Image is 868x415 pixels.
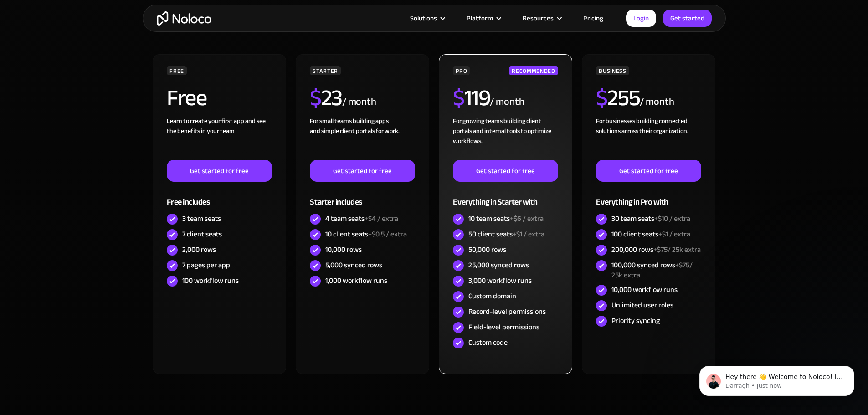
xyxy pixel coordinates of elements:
[182,214,221,224] div: 3 team seats
[157,11,211,26] a: home
[453,87,490,109] h2: 119
[523,12,554,24] div: Resources
[686,347,868,410] iframe: Intercom notifications message
[468,214,544,224] div: 10 team seats
[325,260,382,270] div: 5,000 synced rows
[626,10,656,27] a: Login
[611,260,701,280] div: 100,000 synced rows
[365,212,398,225] span: +$4 / extra
[653,243,701,256] span: +$75/ 25k extra
[453,182,558,211] div: Everything in Starter with
[468,291,516,301] div: Custom domain
[167,87,206,109] h2: Free
[611,285,678,295] div: 10,000 workflow runs
[310,182,415,211] div: Starter includes
[182,260,230,270] div: 7 pages per app
[572,12,615,24] a: Pricing
[310,77,321,119] span: $
[596,77,607,119] span: $
[611,214,690,224] div: 30 team seats
[468,338,508,348] div: Custom code
[468,260,529,270] div: 25,000 synced rows
[310,87,342,109] h2: 23
[511,12,572,24] div: Resources
[167,182,272,211] div: Free includes
[325,229,407,239] div: 10 client seats
[663,10,712,27] a: Get started
[453,66,470,75] div: PRO
[596,160,701,182] a: Get started for free
[611,245,701,255] div: 200,000 rows
[467,12,493,24] div: Platform
[325,245,362,255] div: 10,000 rows
[468,229,544,239] div: 50 client seats
[453,160,558,182] a: Get started for free
[611,229,690,239] div: 100 client seats
[368,227,407,241] span: +$0.5 / extra
[510,212,544,225] span: +$6 / extra
[596,116,701,160] div: For businesses building connected solutions across their organization. ‍
[310,160,415,182] a: Get started for free
[490,95,524,109] div: / month
[468,276,532,286] div: 3,000 workflow runs
[453,77,464,119] span: $
[611,316,660,326] div: Priority syncing
[410,12,437,24] div: Solutions
[182,245,216,255] div: 2,000 rows
[611,300,673,310] div: Unlimited user roles
[513,227,544,241] span: +$1 / extra
[167,116,272,160] div: Learn to create your first app and see the benefits in your team ‍
[399,12,455,24] div: Solutions
[167,160,272,182] a: Get started for free
[468,245,506,255] div: 50,000 rows
[611,258,693,282] span: +$75/ 25k extra
[325,276,387,286] div: 1,000 workflow runs
[325,214,398,224] div: 4 team seats
[640,95,674,109] div: / month
[342,95,376,109] div: / month
[182,276,239,286] div: 100 workflow runs
[453,116,558,160] div: For growing teams building client portals and internal tools to optimize workflows.
[468,322,539,332] div: Field-level permissions
[468,307,546,317] div: Record-level permissions
[167,66,187,75] div: FREE
[310,116,415,160] div: For small teams building apps and simple client portals for work. ‍
[182,229,222,239] div: 7 client seats
[654,212,690,225] span: +$10 / extra
[658,227,690,241] span: +$1 / extra
[596,66,629,75] div: BUSINESS
[596,182,701,211] div: Everything in Pro with
[509,66,558,75] div: RECOMMENDED
[596,87,640,109] h2: 255
[310,66,340,75] div: STARTER
[455,12,511,24] div: Platform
